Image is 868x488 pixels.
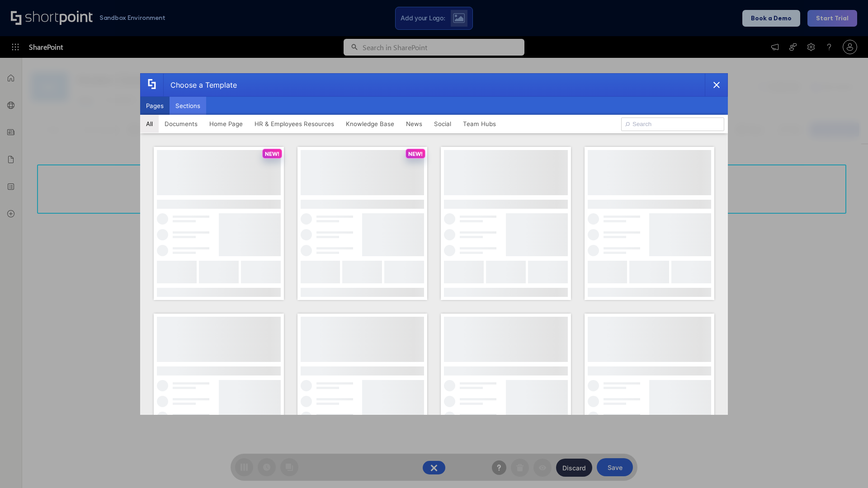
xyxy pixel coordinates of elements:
button: Social [428,115,457,133]
div: template selector [140,73,728,415]
iframe: Chat Widget [823,445,868,488]
button: News [400,115,428,133]
button: Sections [170,97,206,115]
p: NEW! [408,150,423,157]
p: NEW! [265,150,279,157]
button: Knowledge Base [340,115,400,133]
button: Documents [159,115,203,133]
button: Home Page [203,115,249,133]
div: Choose a Template [163,74,237,96]
input: Search [621,117,724,131]
button: Pages [140,97,170,115]
button: All [140,115,159,133]
button: HR & Employees Resources [249,115,340,133]
button: Team Hubs [457,115,502,133]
